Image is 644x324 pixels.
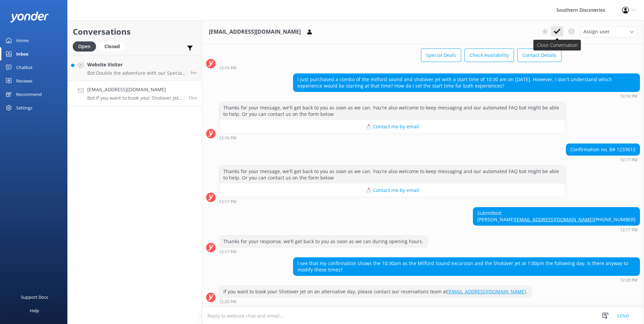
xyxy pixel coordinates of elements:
[87,70,186,76] p: Bot: Double the adventure with our Special Deals! Visit [URL][DOMAIN_NAME].
[16,34,29,47] div: Home
[620,228,638,232] strong: 12:17 PM
[293,258,640,276] div: I see that my confirmation shows the 10:30am as the Milford Sound excursion and the Shotover Jet ...
[473,227,640,232] div: Sep 25 2025 12:17pm (UTC +12:00) Pacific/Auckland
[219,299,532,304] div: Sep 25 2025 12:20pm (UTC +12:00) Pacific/Auckland
[219,66,236,70] strong: 12:15 PM
[219,236,427,247] div: Thanks for your response, we'll get back to you as soon as we can during opening hours.
[447,288,526,295] a: [EMAIL_ADDRESS][DOMAIN_NAME]
[191,70,197,75] span: Sep 25 2025 12:28pm (UTC +12:00) Pacific/Auckland
[219,65,561,70] div: Sep 25 2025 12:15pm (UTC +12:00) Pacific/Auckland
[517,48,561,62] button: Contact Details
[580,26,637,37] div: Assign User
[583,28,610,35] span: Assign user
[219,300,236,304] strong: 12:20 PM
[219,199,566,204] div: Sep 25 2025 12:17pm (UTC +12:00) Pacific/Auckland
[10,11,49,23] img: yonder-white-logo.png
[16,61,33,74] div: Chatbot
[87,95,183,101] p: Bot: If you want to book your Shotover Jet on an alternative day, please contact our reservations...
[68,56,202,81] a: Website VisitorBot:Double the adventure with our Special Deals! Visit [URL][DOMAIN_NAME].6m
[73,41,96,52] div: Open
[219,286,532,297] div: If you want to book your Shotover Jet on an alternative day, please contact our reservations team...
[68,81,202,106] a: [EMAIL_ADDRESS][DOMAIN_NAME]Bot:If you want to book your Shotover Jet on an alternative day, plea...
[219,166,566,184] div: Thanks for your message, we'll get back to you as soon as we can. You're also welcome to keep mes...
[87,86,183,93] h4: [EMAIL_ADDRESS][DOMAIN_NAME]
[16,88,42,101] div: Recommend
[219,250,236,254] strong: 12:17 PM
[16,47,29,61] div: Inbox
[16,101,32,115] div: Settings
[566,157,640,162] div: Sep 25 2025 12:17pm (UTC +12:00) Pacific/Auckland
[219,184,566,197] button: 📩 Contact me by email
[515,216,594,223] a: [EMAIL_ADDRESS][DOMAIN_NAME]
[219,200,236,204] strong: 12:17 PM
[30,304,39,317] div: Help
[73,42,99,50] a: Open
[16,74,32,88] div: Reviews
[464,48,514,62] button: Check Availability
[620,278,638,282] strong: 12:20 PM
[87,61,186,68] h4: Website Visitor
[219,249,428,254] div: Sep 25 2025 12:17pm (UTC +12:00) Pacific/Auckland
[421,48,461,62] button: Special Deals
[99,41,125,52] div: Closed
[219,135,566,140] div: Sep 25 2025 12:16pm (UTC +12:00) Pacific/Auckland
[293,74,640,92] div: I just purchased a combo of the milford sound and shotover jet with a start time of 10:30 am on [...
[620,158,638,162] strong: 12:17 PM
[473,207,640,225] div: Submitted: [PERSON_NAME] [PHONE_NUMBER]
[293,278,640,282] div: Sep 25 2025 12:20pm (UTC +12:00) Pacific/Auckland
[219,102,566,120] div: Thanks for your message, we'll get back to you as soon as we can. You're also welcome to keep mes...
[73,25,197,38] h2: Conversations
[566,144,640,155] div: Confirmation no. B# 1233612
[188,95,197,101] span: Sep 25 2025 12:20pm (UTC +12:00) Pacific/Auckland
[219,120,566,133] button: 📩 Contact me by email
[293,94,640,98] div: Sep 25 2025 12:16pm (UTC +12:00) Pacific/Auckland
[219,136,236,140] strong: 12:16 PM
[21,290,48,304] div: Support Docs
[620,94,638,98] strong: 12:16 PM
[99,42,128,50] a: Closed
[209,28,301,36] h3: [EMAIL_ADDRESS][DOMAIN_NAME]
